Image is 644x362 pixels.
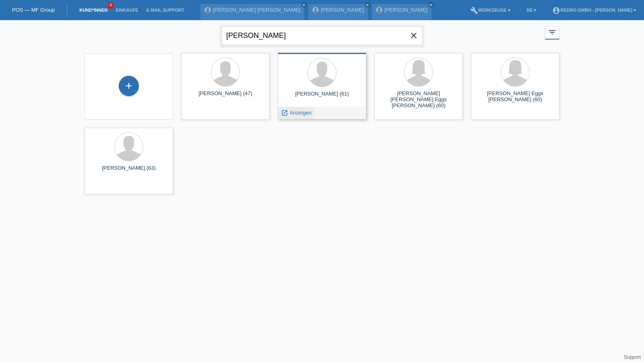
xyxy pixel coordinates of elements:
[302,3,306,7] i: close
[221,26,423,45] input: Suche...
[552,6,560,15] i: account_circle
[470,6,478,15] i: build
[281,110,312,116] a: launch Anzeigen
[428,2,434,8] a: close
[624,354,641,360] a: Support
[477,90,553,103] div: [PERSON_NAME] Eggs [PERSON_NAME] (60)
[522,8,540,12] a: DE ▾
[107,2,114,9] span: 4
[142,8,188,12] a: E-Mail Support
[384,7,427,13] a: [PERSON_NAME]
[111,8,142,12] a: Einkäufe
[381,90,456,105] div: [PERSON_NAME] [PERSON_NAME] Eggs [PERSON_NAME] (60)
[12,7,55,13] a: POS — MF Group
[548,8,640,12] a: account_circleRedro GmbH - [PERSON_NAME] ▾
[321,7,364,13] a: [PERSON_NAME]
[301,2,307,8] a: close
[188,90,263,103] div: [PERSON_NAME] (47)
[91,165,167,178] div: [PERSON_NAME] (63)
[466,8,515,12] a: buildWerkzeuge ▾
[365,2,370,8] a: close
[119,79,138,93] div: Kund*in hinzufügen
[290,110,312,116] span: Anzeigen
[281,109,288,117] i: launch
[365,3,369,7] i: close
[548,28,557,37] i: filter_list
[409,31,419,40] i: close
[429,3,433,7] i: close
[213,7,300,13] a: [PERSON_NAME] [PERSON_NAME]
[284,91,360,104] div: [PERSON_NAME] (61)
[75,8,111,12] a: Kund*innen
